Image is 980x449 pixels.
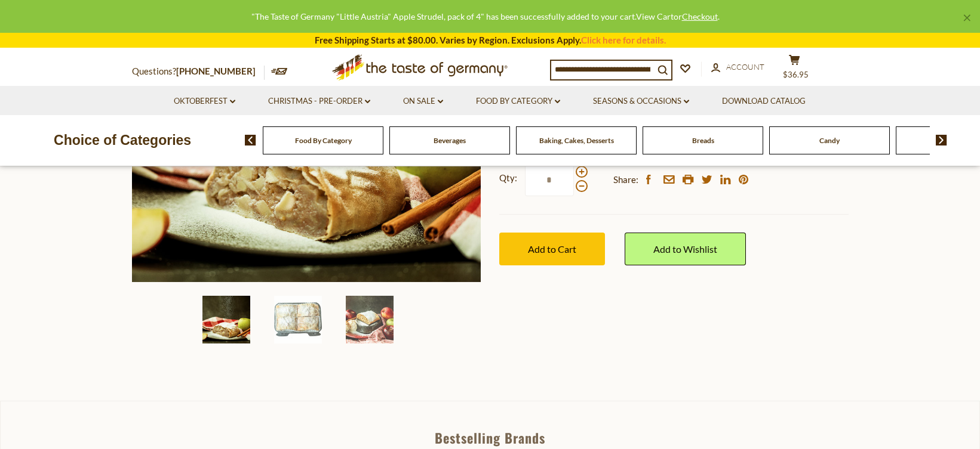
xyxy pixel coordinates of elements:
a: [PHONE_NUMBER] [176,66,256,76]
a: Christmas - PRE-ORDER [268,95,370,108]
a: Breads [692,136,714,145]
a: × [963,14,970,21]
img: The Taste of Germany "Little Austria" Apple Strudel, pack of 4 [274,296,322,343]
div: "The Taste of Germany "Little Austria" Apple Strudel, pack of 4" has been successfully added to y... [10,10,961,23]
p: Questions? [132,64,265,79]
a: Click here for details. [581,35,666,45]
a: Oktoberfest [174,95,235,108]
strong: Qty: [499,171,517,185]
a: Account [711,61,764,74]
img: next arrow [936,135,947,145]
a: Beverages [434,136,466,145]
img: The Taste of Germany "Little Austria" Apple Strudel, pack of 4 [202,296,250,343]
a: Add to Wishlist [625,233,746,265]
span: Add to Cart [528,243,576,255]
button: Add to Cart [499,233,605,265]
a: Food By Category [476,95,560,108]
a: On Sale [403,95,443,108]
span: $36.95 [783,70,809,79]
a: Download Catalog [722,95,806,108]
a: Checkout [682,11,718,21]
button: $36.95 [777,54,813,84]
input: Qty: [525,163,574,196]
img: previous arrow [245,135,256,145]
img: The Taste of Germany "Little Austria" Apple Strudel, pack of 4 [346,296,394,343]
a: Seasons & Occasions [593,95,689,108]
a: Food By Category [295,136,352,145]
div: Bestselling Brands [1,431,979,444]
a: Candy [819,136,840,145]
span: Account [726,62,764,72]
a: Baking, Cakes, Desserts [539,136,614,145]
a: View Cart [636,11,674,21]
span: Share: [613,172,638,187]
